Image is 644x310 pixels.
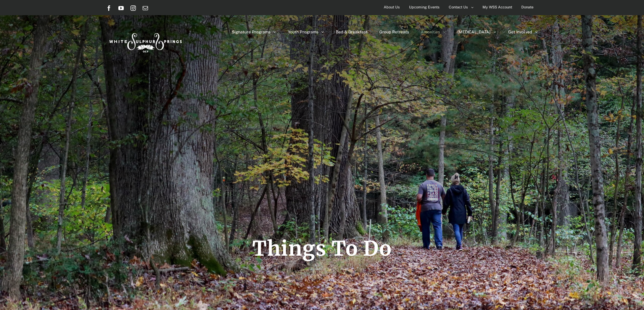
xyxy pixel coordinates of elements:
a: Get Involved [508,15,538,49]
span: About Us [384,2,400,12]
span: Upcoming Events [409,2,440,12]
a: Facebook [106,5,112,11]
nav: Main Menu [232,15,538,49]
span: Donate [521,2,533,12]
a: Signature Programs [232,15,276,49]
a: [MEDICAL_DATA] [458,15,496,49]
span: Bed & Breakfast [336,30,368,34]
span: Contact Us [449,2,468,12]
span: Get Involved [508,30,532,34]
span: Amenities [421,30,440,34]
span: Things To Do [252,236,392,261]
a: Bed & Breakfast [336,15,368,49]
img: White Sulphur Springs Logo [106,26,184,57]
a: Email [143,5,148,11]
a: Group Retreats [379,15,409,49]
span: Group Retreats [379,30,409,34]
a: Amenities [421,15,446,49]
span: [MEDICAL_DATA] [458,30,491,34]
span: Youth Programs [288,30,318,34]
a: YouTube [118,5,124,11]
a: Instagram [130,5,136,11]
span: Signature Programs [232,30,270,34]
span: My WSS Account [482,2,512,12]
a: Youth Programs [288,15,324,49]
